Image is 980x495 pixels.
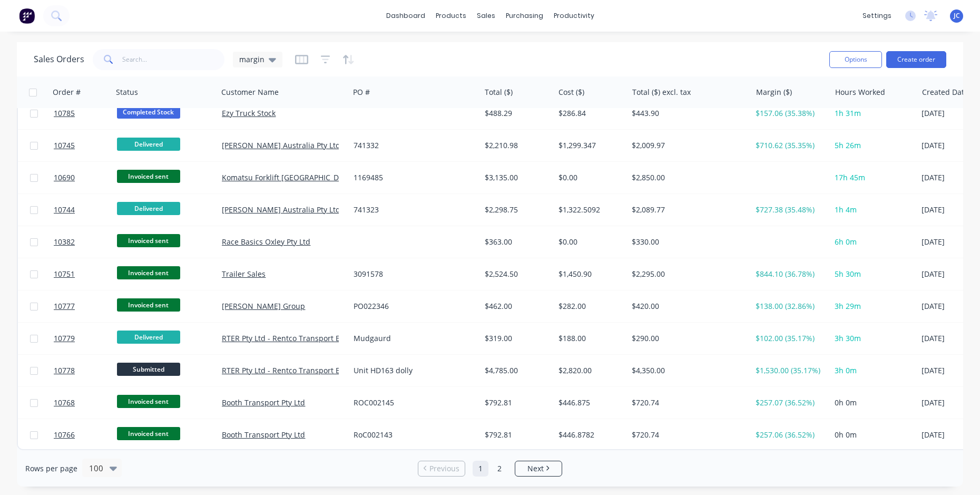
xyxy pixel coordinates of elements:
span: 10744 [54,205,75,215]
div: productivity [548,8,600,24]
a: 10751 [54,258,117,290]
div: $363.00 [485,237,546,247]
span: margin [239,54,264,65]
div: $462.00 [485,301,546,312]
div: $2,298.75 [485,205,546,215]
div: Mudgaurd [354,333,471,344]
a: Race Basics Oxley Pty Ltd [222,237,310,247]
a: 10382 [54,226,117,258]
a: 10785 [54,98,117,129]
button: Options [829,51,882,68]
a: Previous page [418,463,465,474]
div: $2,089.77 [632,205,741,215]
span: Delivered [117,202,180,215]
div: Hours Worked [835,87,885,98]
div: PO # [353,87,370,98]
img: Factory [19,8,35,24]
a: Next page [515,463,562,474]
div: $330.00 [632,237,741,247]
a: 10766 [54,419,117,451]
span: Next [527,463,544,474]
div: Created Date [922,87,968,98]
span: Invoiced sent [117,234,180,247]
div: RoC002143 [354,430,471,440]
div: products [430,8,472,24]
div: Status [116,87,138,98]
div: $286.84 [558,108,620,119]
div: $4,785.00 [485,365,546,376]
div: $3,135.00 [485,172,546,183]
span: 1h 4m [835,205,857,215]
a: dashboard [381,8,430,24]
div: $2,524.50 [485,269,546,279]
a: 10690 [54,162,117,193]
a: Page 2 [492,461,507,477]
a: 10744 [54,194,117,226]
span: 10768 [54,397,75,408]
div: Order # [53,87,81,98]
a: 10768 [54,387,117,419]
a: [PERSON_NAME] Group [222,301,305,311]
span: 10766 [54,430,75,440]
a: RTER Pty Ltd - Rentco Transport Equipment Rentals [222,365,403,375]
div: $720.74 [632,430,741,440]
div: $188.00 [558,333,620,344]
span: Delivered [117,331,180,344]
div: $1,450.90 [558,269,620,279]
div: Margin ($) [756,87,792,98]
span: 10745 [54,140,75,151]
span: Invoiced sent [117,395,180,408]
div: $2,009.97 [632,140,741,151]
span: 3h 30m [835,333,861,343]
span: Invoiced sent [117,298,180,312]
div: $282.00 [558,301,620,312]
a: Page 1 is your current page [473,461,488,477]
div: $720.74 [632,397,741,408]
a: [PERSON_NAME] Australia Pty Ltd [222,205,340,215]
div: $0.00 [558,237,620,247]
a: Komatsu Forklift [GEOGRAPHIC_DATA] [222,172,354,182]
div: $257.07 (36.52%) [756,397,822,408]
div: Unit HD163 dolly [354,365,471,376]
a: 10778 [54,355,117,386]
div: $792.81 [485,430,546,440]
span: 10778 [54,365,75,376]
div: $157.06 (35.38%) [756,108,822,119]
span: 5h 26m [835,140,861,150]
div: sales [472,8,501,24]
span: 3h 0m [835,365,857,375]
a: Trailer Sales [222,269,266,279]
div: $138.00 (32.86%) [756,301,822,312]
div: 3091578 [354,269,471,279]
span: Completed Stock [117,105,180,119]
div: 741332 [354,140,471,151]
div: 1169485 [354,172,471,183]
span: JC [954,11,960,21]
div: $792.81 [485,397,546,408]
span: 5h 30m [835,269,861,279]
div: Cost ($) [558,87,584,98]
div: 741323 [354,205,471,215]
div: $2,850.00 [632,172,741,183]
ul: Pagination [414,461,566,477]
span: Delivered [117,138,180,151]
span: Submitted [117,363,180,376]
span: Rows per page [25,463,77,474]
div: $4,350.00 [632,365,741,376]
div: Total ($) excl. tax [632,87,691,98]
div: $488.29 [485,108,546,119]
div: $420.00 [632,301,741,312]
span: 3h 29m [835,301,861,311]
div: $2,820.00 [558,365,620,376]
span: Previous [429,463,459,474]
span: 6h 0m [835,237,857,247]
button: Create order [886,51,946,68]
span: 17h 45m [835,172,865,182]
span: 1h 31m [835,108,861,118]
span: Invoiced sent [117,427,180,440]
a: 10777 [54,290,117,322]
div: $446.875 [558,397,620,408]
div: ROC002145 [354,397,471,408]
div: $2,210.98 [485,140,546,151]
input: Search... [122,49,225,70]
